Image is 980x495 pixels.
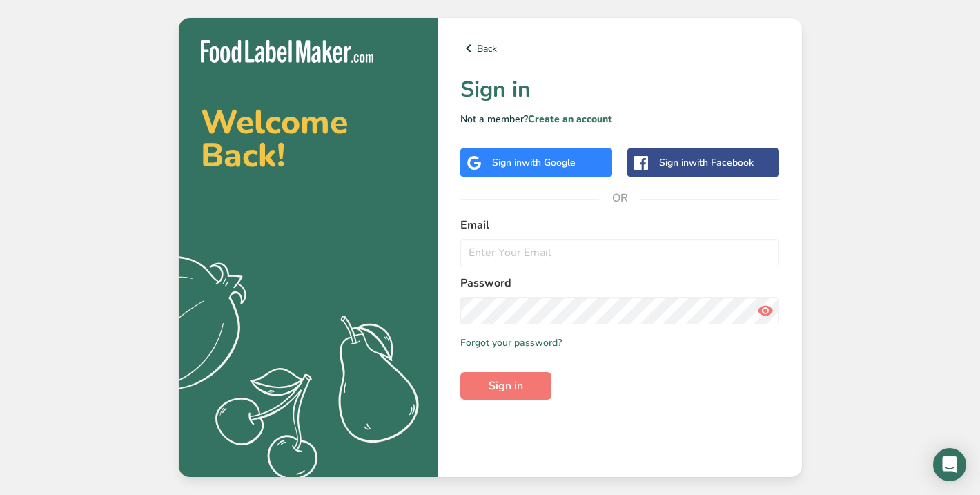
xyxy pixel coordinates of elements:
div: Open Intercom Messenger [933,448,966,481]
span: Sign in [489,378,523,394]
button: Sign in [460,372,551,400]
a: Create an account [528,113,612,126]
a: Forgot your password? [460,336,562,350]
div: Sign in [492,155,576,170]
h2: Welcome Back! [201,106,416,172]
a: Back [460,40,780,57]
p: Not a member? [460,112,780,126]
span: OR [599,177,640,219]
span: with Facebook [689,156,754,169]
label: Password [460,275,780,291]
div: Sign in [659,155,754,170]
h1: Sign in [460,73,780,106]
img: Food Label Maker [201,40,373,63]
span: with Google [522,156,576,169]
input: Enter Your Email [460,239,780,266]
label: Email [460,217,780,233]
